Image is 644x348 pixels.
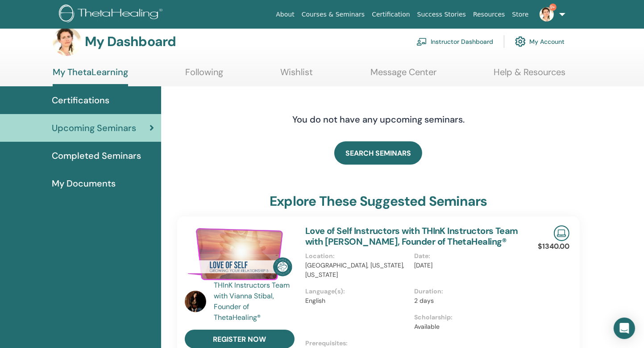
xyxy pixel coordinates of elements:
[52,177,116,190] span: My Documents
[53,67,128,86] a: My ThetaLearning
[59,4,166,25] img: logo.png
[554,225,569,241] img: Live Online Seminar
[85,34,176,50] h3: My Dashboard
[469,6,509,23] a: Resources
[305,287,409,296] p: Language(s) :
[298,6,369,23] a: Courses & Seminars
[52,149,141,162] span: Completed Seminars
[515,34,526,49] img: cog.svg
[414,296,518,306] p: 2 days
[272,6,298,23] a: About
[214,280,296,323] a: THInK Instructors Team with Vianna Stibal, Founder of ThetaHealing®
[540,7,554,21] img: default.jpg
[515,32,565,51] a: My Account
[509,6,532,23] a: Store
[305,261,409,280] p: [GEOGRAPHIC_DATA], [US_STATE], [US_STATE]
[305,296,409,306] p: English
[52,93,109,107] span: Certifications
[334,141,422,165] a: SEARCH SEMINARS
[185,225,295,283] img: Love of Self Instructors
[414,261,518,270] p: [DATE]
[414,322,518,331] p: Available
[414,313,518,322] p: Scholarship :
[368,6,413,23] a: Certification
[270,193,487,209] h3: explore these suggested seminars
[305,225,518,247] a: Love of Self Instructors with THInK Instructors Team with [PERSON_NAME], Founder of ThetaHealing®
[345,149,411,158] span: SEARCH SEMINARS
[213,335,266,344] span: register now
[185,67,223,84] a: Following
[305,339,523,348] p: Prerequisites :
[185,291,206,312] img: default.jpg
[281,67,313,84] a: Wishlist
[614,318,635,339] div: Open Intercom Messenger
[52,121,136,135] span: Upcoming Seminars
[414,251,518,261] p: Date :
[416,38,427,46] img: chalkboard-teacher.svg
[549,4,557,11] span: 9+
[416,32,493,51] a: Instructor Dashboard
[370,67,436,84] a: Message Center
[538,241,569,252] p: $1340.00
[414,287,518,296] p: Duration :
[494,67,565,84] a: Help & Resources
[53,27,81,56] img: default.jpg
[414,6,469,23] a: Success Stories
[238,114,519,125] h4: You do not have any upcoming seminars.
[305,251,409,261] p: Location :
